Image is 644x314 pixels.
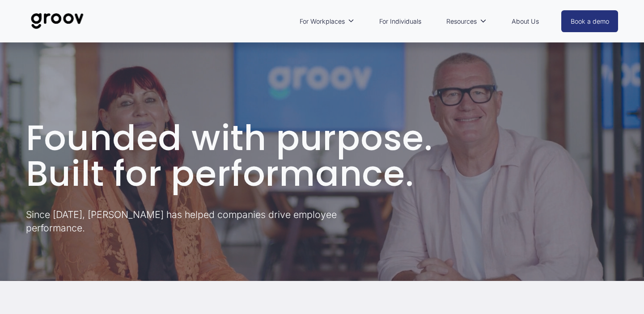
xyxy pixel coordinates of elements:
[26,208,369,234] p: Since [DATE], [PERSON_NAME] has helped companies drive employee performance.
[26,120,619,192] h1: Founded with purpose. Built for performance.
[26,6,89,36] img: Groov | Unlock Human Potential at Work and in Life
[375,11,426,32] a: For Individuals
[446,16,477,27] span: Resources
[300,16,345,27] span: For Workplaces
[295,11,359,32] a: folder dropdown
[442,11,491,32] a: folder dropdown
[507,11,543,32] a: About Us
[561,10,619,32] a: Book a demo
